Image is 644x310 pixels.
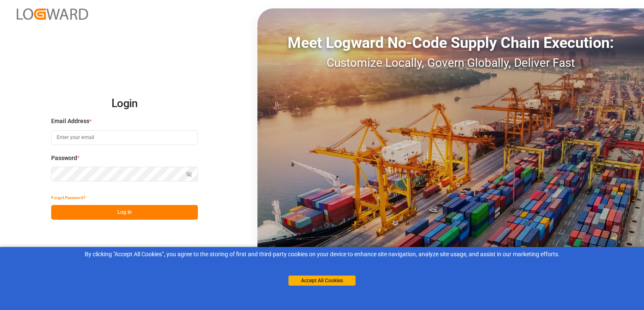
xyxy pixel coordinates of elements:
h2: Login [51,90,198,117]
span: Password [51,154,77,163]
div: Customize Locally, Govern Globally, Deliver Fast [257,54,644,72]
input: Enter your email [51,130,198,145]
div: By clicking "Accept All Cookies”, you agree to the storing of first and third-party cookies on yo... [6,250,638,259]
button: Log In [51,205,198,220]
span: Email Address [51,117,89,126]
img: Logward_new_orange.png [17,8,88,20]
button: Forgot Password? [51,190,86,205]
button: Accept All Cookies [288,276,356,286]
div: Meet Logward No-Code Supply Chain Execution: [257,32,644,54]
